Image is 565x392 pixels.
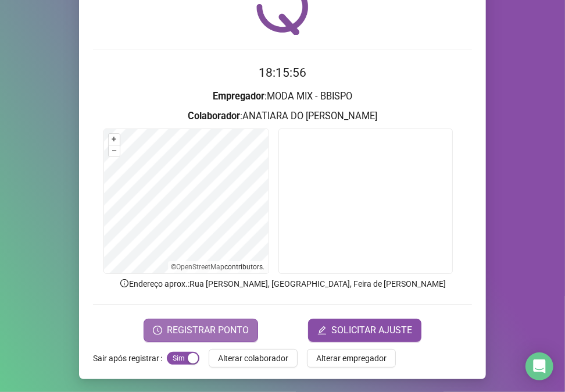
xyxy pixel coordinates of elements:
[188,111,240,122] strong: Colaborador
[109,134,120,145] button: +
[213,91,264,102] strong: Empregador
[167,323,249,337] span: REGISTRAR PONTO
[307,349,396,368] button: Alterar empregador
[93,89,472,104] h3: : MODA MIX - BBISPO
[259,66,306,80] time: 18:15:56
[308,319,421,342] button: editSOLICITAR AJUSTE
[525,352,553,380] div: Open Intercom Messenger
[93,349,167,368] label: Sair após registrar
[153,326,162,335] span: clock-circle
[171,263,265,271] li: © contributors.
[317,326,327,335] span: edit
[119,278,130,288] span: info-circle
[109,145,120,156] button: –
[93,277,472,290] p: Endereço aprox. : Rua [PERSON_NAME], [GEOGRAPHIC_DATA], Feira de [PERSON_NAME]
[209,349,298,368] button: Alterar colaborador
[218,352,288,365] span: Alterar colaborador
[331,323,412,337] span: SOLICITAR AJUSTE
[144,319,258,342] button: REGISTRAR PONTO
[93,109,472,124] h3: : ANATIARA DO [PERSON_NAME]
[177,263,225,271] a: OpenStreetMap
[316,352,387,365] span: Alterar empregador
